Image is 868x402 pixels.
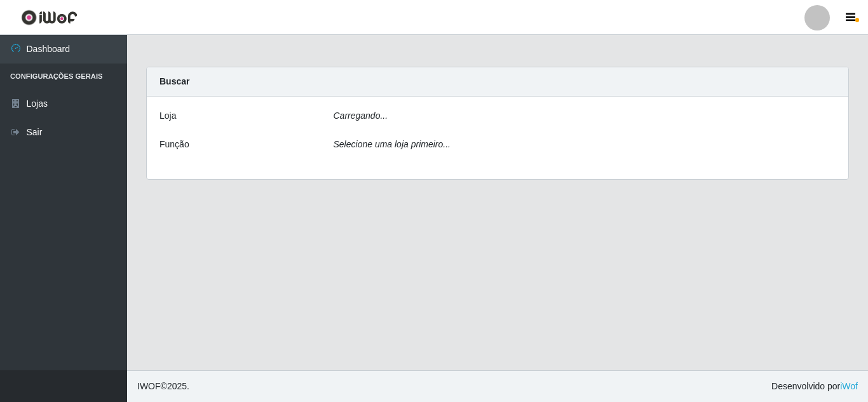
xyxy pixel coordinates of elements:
[159,109,176,123] label: Loja
[159,138,189,151] label: Função
[137,381,161,391] span: IWOF
[334,111,388,121] i: Carregando...
[334,139,451,149] i: Selecione uma loja primeiro...
[21,10,78,25] img: CoreUI Logo
[159,76,189,86] strong: Buscar
[771,380,858,393] span: Desenvolvido por
[137,380,189,393] span: © 2025 .
[840,381,858,391] a: iWof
